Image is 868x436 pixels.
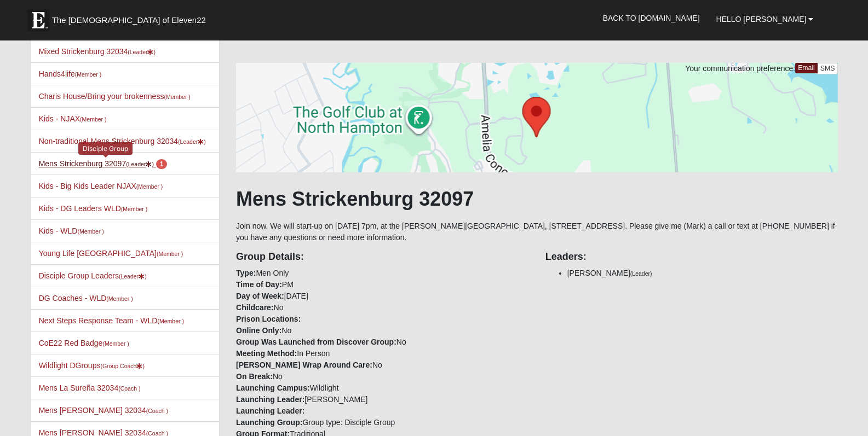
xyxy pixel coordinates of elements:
a: Mens Strickenburg 32097(Leader) 1 [39,159,168,168]
small: (Leader) [630,270,652,277]
a: Block Configuration (Alt-B) [821,417,841,433]
strong: Online Only: [236,326,281,335]
span: HTML Size: 128 KB [170,423,234,433]
small: (Leader ) [126,161,154,167]
a: Page Load Time: 0.35s [10,424,78,432]
small: (Member ) [102,340,129,347]
small: (Member ) [136,183,163,190]
small: (Member ) [164,94,190,100]
a: Hands4life(Member ) [39,69,102,78]
strong: Meeting Method: [236,349,297,358]
small: (Member ) [75,71,101,78]
h4: Group Details: [236,251,529,263]
a: Email [795,63,818,73]
small: (Member ) [80,116,106,123]
a: Mens La Sureña 32034(Coach ) [39,383,141,392]
small: (Leader ) [178,138,206,145]
a: Charis House/Bring your brokenness(Member ) [39,92,191,101]
strong: Day of Week: [236,292,284,300]
small: (Coach ) [118,385,140,392]
a: Wildlight DGroups(Group Coach) [39,361,145,370]
strong: Group Was Launched from Discover Group: [236,338,396,346]
small: (Group Coach ) [100,363,144,369]
small: (Member ) [157,251,183,257]
strong: Launching Leader: [236,395,304,404]
strong: [PERSON_NAME] Wrap Around Care: [236,361,372,369]
a: Young Life [GEOGRAPHIC_DATA](Member ) [39,249,183,258]
a: Hello [PERSON_NAME] [708,5,822,33]
small: (Member ) [157,318,183,324]
a: Mixed Strickenburg 32034(Leader) [39,47,156,56]
small: (Member ) [77,228,104,235]
small: (Member ) [106,295,133,302]
a: Back to [DOMAIN_NAME] [595,4,708,32]
strong: Launching Campus: [236,383,310,392]
li: [PERSON_NAME] [567,268,838,279]
span: Your communication preference: [685,64,795,73]
a: Kids - Big Kids Leader NJAX(Member ) [39,182,163,190]
a: Page Properties (Alt+P) [841,417,861,433]
span: The [DEMOGRAPHIC_DATA] of Eleven22 [52,15,206,26]
a: Mens [PERSON_NAME] 32034(Coach ) [39,406,168,415]
a: Kids - NJAX(Member ) [39,114,107,123]
a: Non-traditional Mens Strickenburg 32034(Leader) [39,137,206,146]
strong: Childcare: [236,303,273,312]
img: Eleven22 logo [27,9,49,31]
a: Disciple Group Leaders(Leader) [39,271,147,280]
a: The [DEMOGRAPHIC_DATA] of Eleven22 [22,4,241,31]
span: ViewState Size: 40 KB [89,423,162,433]
a: Next Steps Response Team - WLD(Member ) [39,316,184,325]
small: (Leader ) [119,273,147,280]
small: (Coach ) [146,408,168,414]
strong: Launching Leader: [236,406,304,415]
strong: Time of Day: [236,280,282,289]
strong: Prison Locations: [236,315,301,323]
strong: Type: [236,269,256,277]
span: number of pending members [156,159,168,169]
a: CoE22 Red Badge(Member ) [39,339,129,347]
small: (Leader ) [128,49,156,55]
a: Kids - DG Leaders WLD(Member ) [39,204,148,213]
a: SMS [817,63,838,74]
span: Hello [PERSON_NAME] [716,15,807,24]
h4: Leaders: [545,251,838,263]
h1: Mens Strickenburg 32097 [236,187,838,211]
strong: On Break: [236,372,273,381]
a: Kids - WLD(Member ) [39,226,104,235]
a: Web cache enabled [242,421,248,433]
small: (Member ) [121,206,147,212]
div: Disciple Group [78,142,133,155]
a: DG Coaches - WLD(Member ) [39,294,133,303]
